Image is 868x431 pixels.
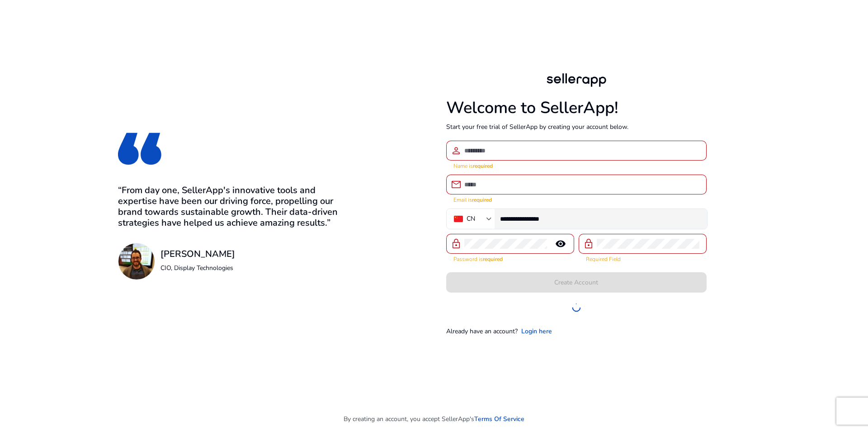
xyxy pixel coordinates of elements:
[446,327,518,336] p: Already have an account?
[467,214,475,224] div: CN
[473,162,493,170] strong: required
[451,238,462,249] span: lock
[472,196,492,204] strong: required
[483,256,503,263] strong: required
[446,98,707,118] h1: Welcome to SellerApp!
[451,179,462,190] span: email
[453,254,567,263] mat-error: Password is
[586,254,699,263] mat-error: Required Field
[583,238,594,249] span: lock
[160,249,235,260] h3: [PERSON_NAME]
[446,122,707,132] p: Start your free trial of SellerApp by creating your account below.
[550,238,571,249] mat-icon: remove_red_eye
[521,327,552,336] a: Login here
[453,161,699,170] mat-error: Name is
[453,194,699,204] mat-error: Email is
[160,263,235,273] p: CIO, Display Technologies
[451,145,462,156] span: person
[474,414,524,424] a: Terms Of Service
[118,185,349,228] h3: “From day one, SellerApp's innovative tools and expertise have been our driving force, propelling...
